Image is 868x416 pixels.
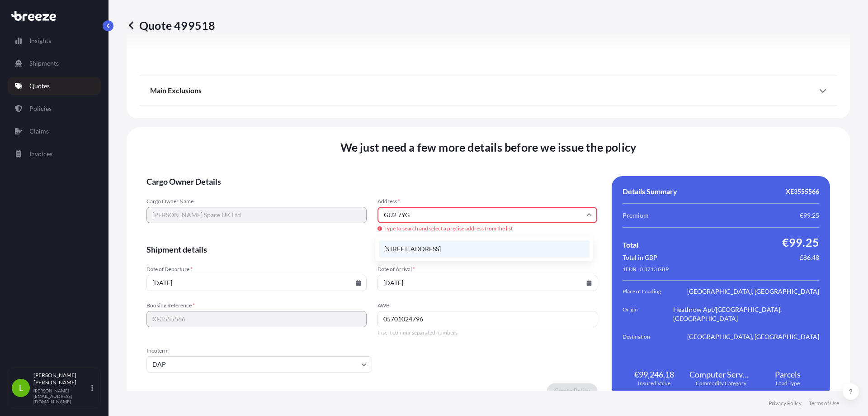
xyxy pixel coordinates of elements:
span: Main Exclusions [150,86,202,95]
p: [PERSON_NAME] [PERSON_NAME] [33,372,90,386]
li: [STREET_ADDRESS] [379,240,590,258]
span: Booking Reference [146,302,367,309]
p: Quote 499518 [127,18,215,33]
a: Invoices [8,145,101,163]
a: Shipments [8,54,101,72]
span: €99,246.18 [634,369,674,380]
span: 1 EUR = 0.8713 GBP [623,266,669,273]
input: Your internal reference [146,311,367,327]
span: Date of Arrival [377,266,598,273]
span: Cargo Owner Name [146,198,367,205]
p: Invoices [29,149,52,158]
span: Place of Loading [623,287,673,296]
span: AWB [377,302,598,309]
div: Main Exclusions [150,80,826,101]
span: Insert comma-separated numbers [377,329,598,336]
input: dd/mm/yyyy [146,275,367,291]
input: Number1, number2,... [377,311,598,327]
span: Parcels [775,369,801,380]
span: [GEOGRAPHIC_DATA], [GEOGRAPHIC_DATA] [687,332,819,341]
span: Incoterm [146,347,372,354]
span: Load Type [776,380,800,387]
span: Address [377,198,598,205]
span: L [19,383,23,392]
span: Total [623,240,638,249]
p: Quotes [29,81,50,91]
span: Origin [623,305,673,323]
span: €99.25 [800,211,819,220]
span: Computer Servers, Desktop Computers, Computer Parts, Peripherals [689,369,753,380]
p: Insights [29,36,51,45]
input: Cargo owner address [377,207,598,223]
span: [GEOGRAPHIC_DATA], [GEOGRAPHIC_DATA] [687,287,819,296]
span: Type to search and select a precise address from the list [377,225,598,232]
input: dd/mm/yyyy [377,275,598,291]
span: Total in GBP [623,253,657,262]
p: Create Policy [554,386,590,395]
p: [PERSON_NAME][EMAIL_ADDRESS][DOMAIN_NAME] [33,388,90,404]
p: Policies [29,104,52,113]
span: Premium [623,211,649,220]
input: Select... [146,356,372,373]
span: Heathrow Apt/[GEOGRAPHIC_DATA], [GEOGRAPHIC_DATA] [673,305,819,323]
p: Shipments [29,59,59,68]
span: Commodity Category [696,380,746,387]
p: Claims [29,127,49,136]
span: Date of Departure [146,266,367,273]
span: £86.48 [800,253,819,262]
a: Privacy Policy [769,400,802,407]
span: Details Summary [623,187,677,196]
span: Insured Value [638,380,670,387]
span: €99.25 [782,235,819,249]
a: Quotes [8,77,101,95]
span: XE3555566 [786,187,819,196]
a: Claims [8,122,101,140]
span: Destination [623,332,673,341]
button: Create Policy [547,383,597,398]
a: Policies [8,100,101,118]
span: We just need a few more details before we issue the policy [340,140,637,154]
span: Shipment details [146,244,597,255]
a: Insights [8,32,101,50]
span: Cargo Owner Details [146,176,597,187]
a: Terms of Use [809,400,839,407]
